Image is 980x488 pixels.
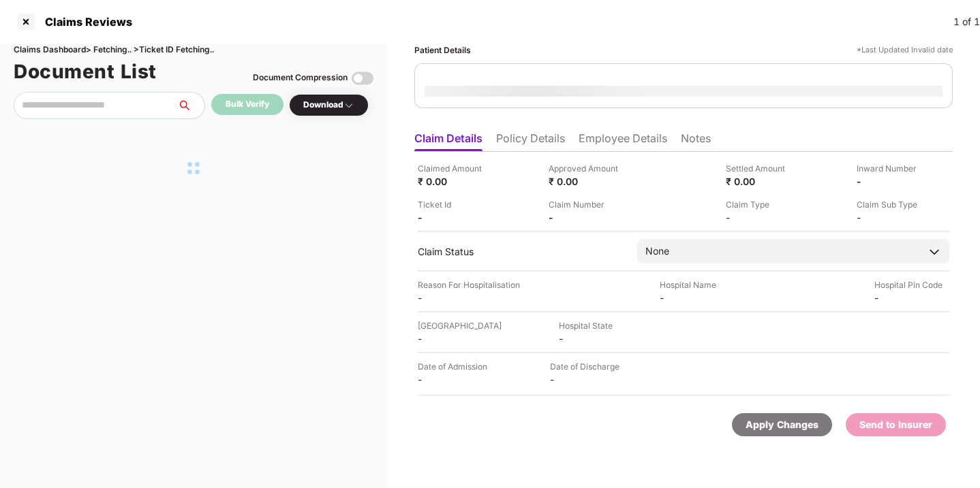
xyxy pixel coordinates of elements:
[857,175,932,188] div: -
[549,211,624,224] div: -
[226,98,269,111] div: Bulk Verify
[857,211,932,224] div: -
[726,211,801,224] div: -
[14,56,157,86] h1: Document List
[549,175,624,188] div: ₹ 0.00
[953,14,980,29] div: 1 of 1
[726,162,801,175] div: Settled Amount
[418,245,624,258] div: Claim Status
[857,44,953,56] div: *Last Updated Invalid date
[14,44,373,56] div: Claims Dashboard > Fetching.. > Ticket ID Fetching..
[874,291,949,304] div: -
[857,198,932,211] div: Claim Sub Type
[414,131,483,151] li: Claim Details
[418,198,493,211] div: Ticket Id
[177,92,205,119] button: search
[549,198,624,211] div: Claim Number
[645,244,669,259] div: None
[418,332,493,345] div: -
[414,44,471,56] div: Patient Details
[418,175,493,188] div: ₹ 0.00
[549,162,624,175] div: Approved Amount
[343,100,354,111] img: svg+xml;base64,PHN2ZyBpZD0iRHJvcGRvd24tMzJ4MzIiIHhtbG5zPSJodHRwOi8vd3d3LnczLm9yZy8yMDAwL3N2ZyIgd2...
[418,278,520,291] div: Reason For Hospitalisation
[418,319,502,332] div: [GEOGRAPHIC_DATA]
[859,417,932,432] div: Send to Insurer
[559,319,634,332] div: Hospital State
[857,162,932,175] div: Inward Number
[550,360,625,373] div: Date of Discharge
[253,71,348,84] div: Document Compression
[418,162,493,175] div: Claimed Amount
[660,278,735,291] div: Hospital Name
[874,278,949,291] div: Hospital Pin Code
[418,373,493,386] div: -
[660,291,735,304] div: -
[559,332,634,345] div: -
[418,360,493,373] div: Date of Admission
[418,291,493,304] div: -
[579,131,667,151] li: Employee Details
[496,131,565,151] li: Policy Details
[418,211,493,224] div: -
[352,67,373,89] img: svg+xml;base64,PHN2ZyBpZD0iVG9nZ2xlLTMyeDMyIiB4bWxucz0iaHR0cDovL3d3dy53My5vcmcvMjAwMC9zdmciIHdpZH...
[681,131,711,151] li: Notes
[37,15,132,29] div: Claims Reviews
[550,373,625,386] div: -
[746,417,818,432] div: Apply Changes
[726,175,801,188] div: ₹ 0.00
[303,99,354,112] div: Download
[177,100,204,111] span: search
[928,245,941,259] img: downArrowIcon
[726,198,801,211] div: Claim Type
